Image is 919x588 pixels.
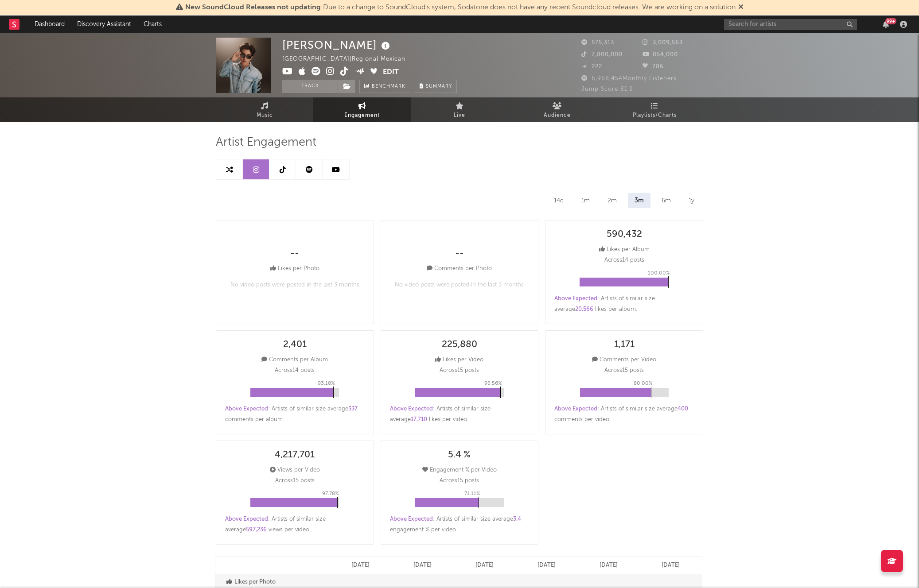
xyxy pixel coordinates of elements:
div: 3m [628,193,650,208]
div: : Artists of similar size average views per video . [225,514,365,535]
span: 7,800,000 [581,52,623,58]
div: 590,432 [607,229,642,240]
input: Search for artists [724,19,857,30]
p: Across 14 posts [275,365,315,376]
p: [DATE] [662,560,680,571]
div: Engagement % per Video [422,465,497,476]
div: Views per Video [270,465,320,476]
a: Charts [137,15,168,33]
span: Benchmark [372,81,405,92]
span: Audience [544,110,571,121]
a: Audience [508,97,606,122]
div: 2,401 [283,340,307,350]
div: : Artists of similar size average engagement % per video . [390,514,530,535]
div: Comments per Album [261,355,328,365]
div: : Artists of similar size average comments per video . [554,404,694,425]
div: 14d [547,193,570,208]
p: Across 15 posts [440,476,479,486]
p: [DATE] [351,560,370,571]
p: 95.56 % [484,378,502,389]
span: 222 [581,64,602,70]
a: Music [216,97,313,122]
span: : Due to a change to SoundCloud's system, Sodatone does not have any recent Soundcloud releases. ... [185,4,736,11]
button: Summary [415,80,457,93]
span: 575,313 [581,40,614,46]
a: Benchmark [359,80,410,93]
span: New SoundCloud Releases not updating [185,4,321,11]
span: Artist Engagement [216,137,316,148]
div: Comments per Video [592,355,656,365]
div: [PERSON_NAME] [282,38,392,52]
div: Likes per Video [435,355,483,365]
div: 225,880 [442,340,477,350]
span: Above Expected [554,296,597,302]
span: 3.4 [513,516,521,522]
div: -- [455,248,464,259]
div: 1,171 [614,340,635,350]
p: 80.00 % [634,378,653,389]
p: Across 15 posts [604,365,644,376]
span: 400 [678,406,688,412]
div: Likes per Photo [270,263,319,274]
p: Across 14 posts [604,255,644,266]
span: Live [454,110,465,121]
p: No video posts were posted in the last 3 months [230,280,359,290]
p: [DATE] [537,560,556,571]
span: Above Expected [390,516,433,522]
div: 4,217,701 [275,450,315,460]
span: Above Expected [225,516,268,522]
a: Discovery Assistant [71,15,137,33]
span: 20,566 [575,306,593,312]
div: 6m [655,193,678,208]
div: 99 + [885,18,896,24]
div: : Artists of similar size average likes per album . [554,294,694,315]
p: [DATE] [413,560,432,571]
div: -- [290,248,299,259]
span: Playlists/Charts [633,110,677,121]
div: 1m [575,193,596,208]
p: No video posts were posted in the last 3 months [395,280,524,290]
div: 2m [601,193,623,208]
span: Above Expected [554,406,597,412]
button: Track [282,80,338,93]
span: Jump Score: 81.9 [581,86,633,92]
span: Music [257,110,273,121]
span: 337 [348,406,358,412]
span: 3,009,563 [643,40,683,46]
p: Across 15 posts [440,365,479,376]
a: Playlists/Charts [606,97,703,122]
button: Edit [383,67,399,78]
a: Engagement [313,97,411,122]
p: Across 15 posts [275,476,315,486]
span: Dismiss [738,4,744,11]
div: 1y [682,193,701,208]
a: Dashboard [28,15,71,33]
p: 93.18 % [318,378,335,389]
span: 786 [643,64,664,70]
p: 97.78 % [322,488,339,499]
div: 5.4 % [448,450,471,460]
div: Comments per Photo [427,263,492,274]
span: Above Expected [225,406,268,412]
div: Likes per Album [599,244,650,255]
a: Live [411,97,508,122]
span: 854,000 [643,52,678,58]
p: 71.11 % [464,488,480,499]
p: Likes per Photo [226,577,327,588]
p: [DATE] [600,560,618,571]
button: 99+ [883,21,889,28]
div: [GEOGRAPHIC_DATA] | Regional Mexican [282,54,416,65]
div: : Artists of similar size average comments per album . [225,404,365,425]
div: : Artists of similar size average likes per video . [390,404,530,425]
span: Summary [426,84,452,89]
p: 100.00 % [648,268,670,279]
span: 17,710 [411,417,427,422]
span: Engagement [344,110,380,121]
p: [DATE] [475,560,494,571]
span: 597,236 [246,527,267,533]
span: 6,968,454 Monthly Listeners [581,76,677,81]
span: Above Expected [390,406,433,412]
